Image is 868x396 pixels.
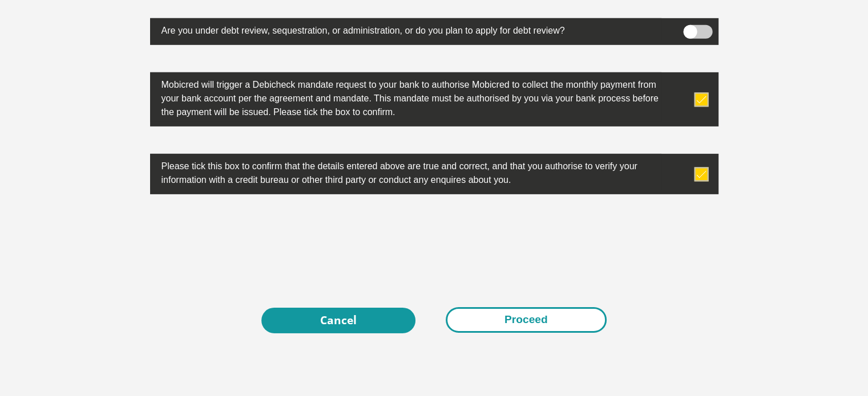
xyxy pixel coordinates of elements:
a: Cancel [261,308,415,333]
iframe: reCAPTCHA [348,222,521,266]
label: Mobicred will trigger a Debicheck mandate request to your bank to authorise Mobicred to collect t... [150,72,661,122]
button: Proceed [446,307,607,333]
label: Are you under debt review, sequestration, or administration, or do you plan to apply for debt rev... [150,18,661,40]
label: Please tick this box to confirm that the details entered above are true and correct, and that you... [150,154,661,190]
